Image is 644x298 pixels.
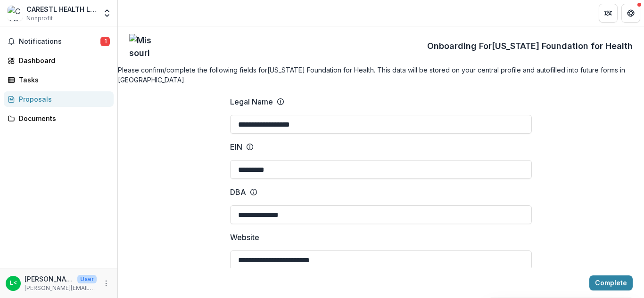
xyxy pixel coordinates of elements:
[589,275,633,290] button: Complete
[4,111,114,126] a: Documents
[19,38,100,46] span: Notifications
[19,94,106,104] div: Proposals
[230,96,273,107] p: Legal Name
[100,4,114,23] button: Open entity switcher
[19,56,106,65] div: Dashboard
[19,113,106,123] div: Documents
[100,278,112,289] button: More
[4,34,114,49] button: Notifications1
[599,4,618,23] button: Partners
[4,91,114,107] a: Proposals
[230,186,246,198] p: DBA
[19,75,106,85] div: Tasks
[77,275,97,283] p: User
[427,40,633,52] p: Onboarding For [US_STATE] Foundation for Health
[230,141,242,153] p: EIN
[4,72,114,88] a: Tasks
[26,14,53,23] span: Nonprofit
[100,37,110,46] span: 1
[25,284,97,292] p: [PERSON_NAME][EMAIL_ADDRESS][PERSON_NAME][DOMAIN_NAME]
[621,4,640,23] button: Get Help
[26,4,97,14] div: CARESTL HEALTH LLC
[118,65,644,85] h4: Please confirm/complete the following fields for [US_STATE] Foundation for Health . This data wil...
[4,53,114,68] a: Dashboard
[8,6,23,21] img: CARESTL HEALTH LLC
[129,34,153,57] img: Missouri Foundation for Health logo
[25,274,74,284] p: [PERSON_NAME] <[PERSON_NAME][EMAIL_ADDRESS][PERSON_NAME][DOMAIN_NAME]>
[230,232,259,243] p: Website
[10,280,17,286] div: Lakiesha Graves <lakiesha.graves@carestlhealth.org>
